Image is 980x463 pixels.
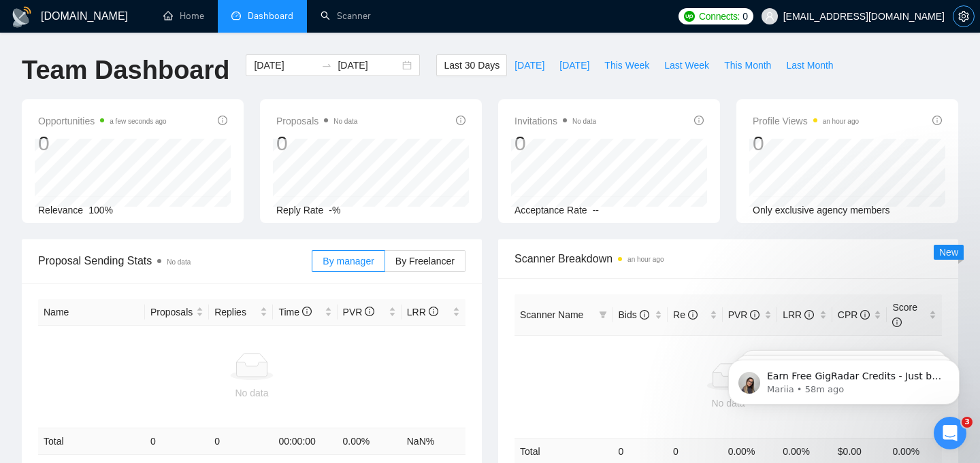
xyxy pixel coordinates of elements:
span: LRR [783,309,814,320]
span: [DATE] [559,58,589,73]
td: 0 [145,428,209,455]
span: PVR [728,309,760,320]
button: [DATE] [552,54,597,76]
span: user [765,12,774,21]
span: info-circle [688,310,698,320]
span: Reply Rate [276,205,323,216]
td: 0 [209,428,273,455]
span: filter [596,305,610,325]
div: No data [520,396,936,411]
span: 0 [742,9,748,24]
input: End date [338,58,399,73]
span: Last Month [786,58,833,73]
span: New [939,247,958,258]
span: to [321,60,332,71]
div: 0 [38,131,167,156]
span: Connects: [699,9,740,24]
div: 0 [276,131,357,156]
span: info-circle [804,310,814,320]
span: info-circle [640,310,649,320]
span: info-circle [456,116,465,125]
span: info-circle [694,116,704,125]
span: Proposals [276,113,357,129]
span: This Week [604,58,649,73]
span: info-circle [892,318,902,327]
a: setting [953,11,975,22]
div: No data [44,385,460,400]
span: Dashboard [248,10,293,22]
th: Replies [209,299,273,326]
span: Last 30 Days [444,58,500,73]
th: Name [38,299,145,326]
span: Time [278,307,311,318]
img: upwork-logo.png [684,11,695,22]
span: [DATE] [514,58,544,73]
iframe: Intercom notifications message [708,331,980,426]
span: Invitations [514,113,596,129]
div: 0 [753,131,859,156]
img: logo [11,6,33,28]
span: -% [329,205,340,216]
td: 00:00:00 [273,428,337,455]
span: info-circle [302,307,312,316]
span: info-circle [860,310,870,320]
span: 100% [88,205,113,216]
span: No data [167,258,191,266]
span: Last Week [664,58,709,73]
span: Profile Views [753,113,859,129]
span: info-circle [932,116,942,125]
span: PVR [343,307,375,318]
span: Score [892,302,917,328]
td: Total [38,428,145,455]
td: NaN % [402,428,465,455]
span: Scanner Breakdown [514,250,942,267]
span: This Month [724,58,771,73]
span: By Freelancer [395,256,455,267]
button: setting [953,5,975,27]
a: searchScanner [321,10,371,22]
span: swap-right [321,60,332,71]
span: Bids [618,309,649,320]
time: a few seconds ago [110,118,166,125]
span: info-circle [750,310,759,320]
span: By manager [323,256,374,267]
span: Re [673,309,698,320]
div: 0 [514,131,596,156]
span: LRR [407,307,438,318]
span: setting [953,11,974,22]
span: 3 [962,417,973,428]
span: dashboard [231,11,241,20]
span: Replies [214,305,257,320]
span: Only exclusive agency members [753,205,890,216]
span: -- [593,205,599,216]
span: Opportunities [38,113,167,129]
button: Last 30 Days [436,54,507,76]
input: Start date [254,58,316,73]
th: Proposals [145,299,209,326]
a: homeHome [163,10,204,22]
span: Proposal Sending Stats [38,252,312,269]
td: 0.00 % [338,428,402,455]
button: Last Month [779,54,840,76]
span: info-circle [218,116,227,125]
h1: Team Dashboard [22,54,229,86]
button: This Week [597,54,657,76]
button: Last Week [657,54,717,76]
span: Relevance [38,205,83,216]
span: Proposals [150,305,193,320]
span: info-circle [429,307,438,316]
time: an hour ago [823,118,859,125]
span: No data [333,118,357,125]
span: Acceptance Rate [514,205,587,216]
button: [DATE] [507,54,552,76]
span: filter [599,311,607,319]
iframe: Intercom live chat [934,417,966,449]
span: No data [572,118,596,125]
span: CPR [838,309,870,320]
span: Scanner Name [520,309,583,320]
button: This Month [717,54,779,76]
